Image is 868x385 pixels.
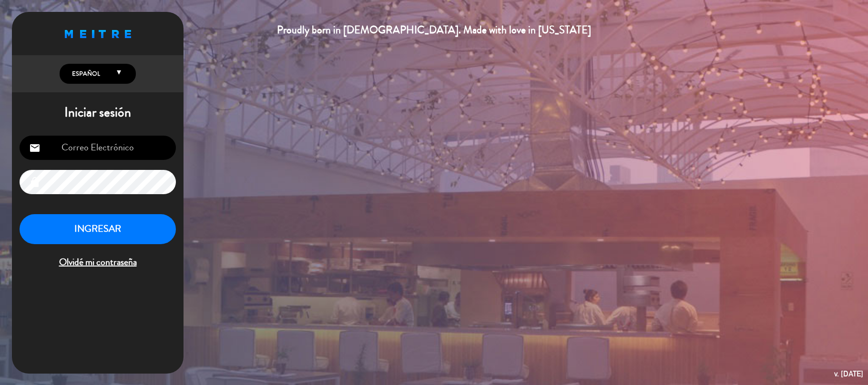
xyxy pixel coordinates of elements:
[834,367,863,380] div: v. [DATE]
[20,136,176,160] input: Correo Electrónico
[12,105,184,121] h1: Iniciar sesión
[20,255,176,270] span: Olvidé mi contraseña
[29,177,41,188] i: lock
[29,142,41,154] i: email
[70,69,100,79] span: Español
[20,214,176,244] button: INGRESAR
